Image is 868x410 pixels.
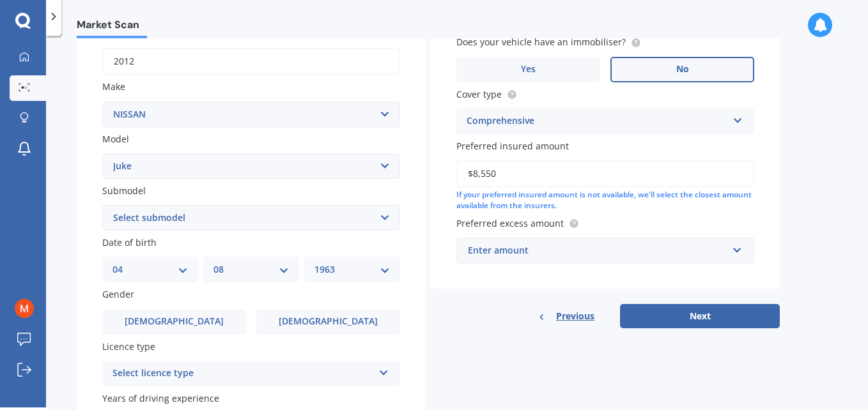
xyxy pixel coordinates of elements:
[125,316,224,327] span: [DEMOGRAPHIC_DATA]
[102,236,157,248] span: Date of birth
[456,217,564,229] span: Preferred excess amount
[77,19,147,36] span: Market Scan
[102,289,134,301] span: Gender
[456,36,626,49] span: Does your vehicle have an immobiliser?
[112,366,373,381] div: Select licence type
[102,340,155,353] span: Licence type
[456,140,569,152] span: Preferred insured amount
[102,392,219,404] span: Years of driving experience
[676,64,689,75] span: No
[102,48,400,75] input: YYYY
[456,190,754,211] div: If your preferred insured amount is not available, we'll select the closest amount available from...
[15,299,34,318] img: ACg8ocI1V_B2feMJZxUTtW0asXp3XLNUOsTQPbtKuOTor76LBpIBkw=s96-c
[456,88,502,100] span: Cover type
[467,114,727,129] div: Comprehensive
[279,316,378,327] span: [DEMOGRAPHIC_DATA]
[468,243,727,257] div: Enter amount
[102,81,125,93] span: Make
[620,304,780,328] button: Next
[556,307,594,326] span: Previous
[102,185,146,197] span: Submodel
[521,64,536,75] span: Yes
[102,133,129,145] span: Model
[456,160,754,187] input: Enter amount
